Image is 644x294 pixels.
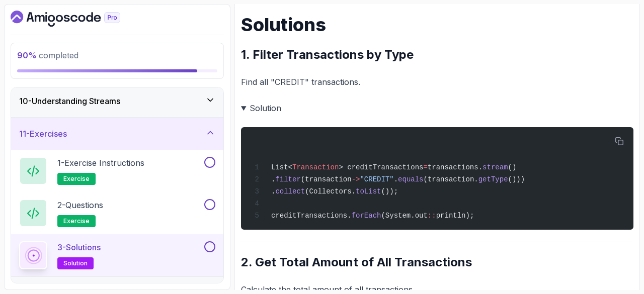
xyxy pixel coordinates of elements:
span: getType [478,175,508,183]
span: (Collectors. [305,187,356,195]
span: Transaction [292,163,339,171]
span: exercise [63,217,90,225]
span: exercise [63,175,90,183]
span: . [394,175,398,183]
h3: 11 - Exercises [19,128,67,140]
a: Dashboard [11,11,143,27]
h3: 10 - Understanding Streams [19,95,120,107]
h1: Solutions [241,15,633,35]
summary: Solution [241,101,633,115]
span: = [423,163,427,171]
span: . [271,187,275,195]
span: solution [63,259,88,267]
p: 2 - Questions [57,199,103,211]
span: println); [436,212,474,220]
span: filter [275,175,300,183]
h2: 2. Get Total Amount of All Transactions [241,254,633,270]
span: 90 % [17,50,37,60]
span: > creditTransactions [339,163,423,171]
span: ())) [508,175,525,183]
span: creditTransactions. [271,212,352,220]
h2: 1. Filter Transactions by Type [241,47,633,63]
button: 2-Questionsexercise [19,199,215,227]
p: 1 - Exercise Instructions [57,157,144,169]
span: -> [352,175,360,183]
button: 10-Understanding Streams [11,85,223,117]
button: 11-Exercises [11,118,223,150]
span: (System.out [381,212,427,220]
span: . [271,175,275,183]
p: Find all "CREDIT" transactions. [241,75,633,89]
span: forEach [352,212,381,220]
span: :: [428,212,436,220]
button: 1-Exercise Instructionsexercise [19,157,215,185]
span: (transaction [301,175,352,183]
span: transactions. [428,163,482,171]
p: 3 - Solutions [57,241,101,253]
span: collect [275,187,305,195]
span: completed [17,50,78,60]
span: ()); [381,187,398,195]
span: (transaction. [424,175,478,183]
span: "CREDIT" [360,175,393,183]
button: 3-Solutionssolution [19,241,215,269]
span: List< [271,163,292,171]
span: equals [398,175,423,183]
span: () [508,163,517,171]
span: stream [482,163,508,171]
span: toList [356,187,381,195]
